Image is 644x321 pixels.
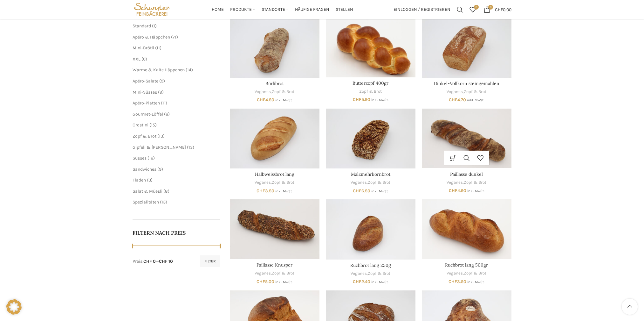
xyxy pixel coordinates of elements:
[148,177,151,183] span: 3
[166,111,168,117] span: 6
[449,97,466,103] bdi: 4.70
[449,188,466,193] bdi: 4.90
[390,3,454,16] a: Einloggen / Registrieren
[133,133,156,139] a: Zopf & Brot
[460,151,473,165] a: Schnellansicht
[467,189,484,193] small: inkl. MwSt.
[255,89,271,95] a: Veganes
[450,171,483,177] a: Paillasse dunkel
[495,7,503,12] span: CHF
[257,97,274,103] bdi: 4.50
[133,229,220,236] h5: Filtern nach Preis
[133,155,147,161] a: Süsses
[151,122,155,128] span: 15
[467,280,484,284] small: inkl. MwSt.
[133,258,173,265] div: Preis: —
[445,262,488,268] a: Ruchbrot lang 500gr
[230,3,255,16] a: Produkte
[159,133,163,139] span: 13
[353,279,370,284] bdi: 2.40
[173,34,176,40] span: 71
[133,78,158,84] a: Apéro-Salate
[272,270,294,276] a: Zopf & Brot
[257,188,274,194] bdi: 3.50
[257,188,265,194] span: CHF
[275,98,292,102] small: inkl. MwSt.
[353,97,370,102] bdi: 5.90
[353,188,370,194] bdi: 6.50
[187,67,191,73] span: 14
[257,279,265,284] span: CHF
[154,23,155,29] span: 1
[449,279,466,284] bdi: 3.50
[212,7,224,13] span: Home
[275,280,292,284] small: inkl. MwSt.
[159,167,161,172] span: 9
[272,180,294,186] a: Zopf & Brot
[133,145,186,150] span: Gipfeli & [PERSON_NAME]
[353,97,361,102] span: CHF
[133,189,162,194] a: Salat & Müesli
[326,271,415,277] div: ,
[133,111,163,117] a: Gourmet-Löffel
[230,180,319,186] div: ,
[466,3,479,16] a: 0
[464,180,486,186] a: Zopf & Brot
[230,199,319,259] a: Paillasse Knusper
[257,262,292,268] a: Paillasse Knusper
[622,299,638,315] a: Scroll to top button
[464,89,486,95] a: Zopf & Brot
[188,145,193,150] span: 13
[265,81,284,86] a: Bürlibrot
[371,98,388,102] small: inkl. MwSt.
[133,45,154,51] a: Mini-Brötli
[446,151,460,165] a: In den Warenkorb legen: „Paillasse dunkel“
[454,3,466,16] div: Suchen
[368,180,390,186] a: Zopf & Brot
[143,259,156,264] span: CHF 0
[351,180,367,186] a: Veganes
[133,122,148,128] a: Crostini
[326,180,415,186] div: ,
[133,34,170,40] a: Apéro & Häppchen
[488,5,493,10] span: 0
[371,189,388,193] small: inkl. MwSt.
[262,7,285,13] span: Standorte
[133,89,157,95] a: Mini-Süsses
[394,7,450,12] span: Einloggen / Registrieren
[230,18,319,77] a: Bürlibrot
[212,3,224,16] a: Home
[353,80,388,86] a: Butterzopf 400gr
[162,100,166,106] span: 11
[422,89,511,95] div: ,
[422,109,511,168] a: Paillasse dunkel
[336,7,353,13] span: Stellen
[422,180,511,186] div: ,
[133,199,159,205] a: Spezialitäten
[295,3,329,16] a: Häufige Fragen
[160,89,162,95] span: 9
[336,3,353,16] a: Stellen
[133,100,160,106] a: Apéro-Platten
[434,81,499,86] a: Dinkel-Vollkorn steingemahlen
[175,3,390,16] div: Main navigation
[350,262,391,268] a: Ruchbrot lang 250g
[255,180,271,186] a: Veganes
[133,177,146,183] a: Fladen
[255,171,294,177] a: Halbweissbrot lang
[143,56,146,62] span: 6
[159,259,173,264] span: CHF 10
[161,78,163,84] span: 9
[449,279,457,284] span: CHF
